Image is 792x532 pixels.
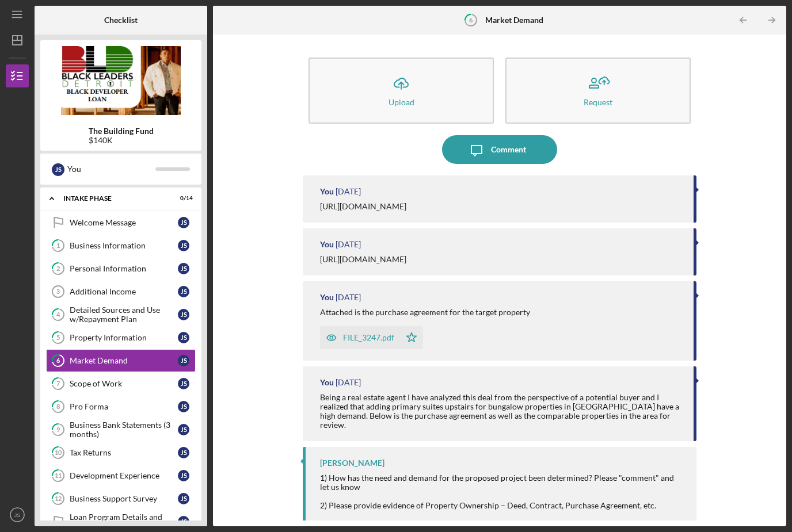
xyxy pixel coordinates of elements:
div: Comment [491,135,526,164]
div: Business Bank Statements (3 months) [70,420,178,439]
tspan: 1 [56,242,60,250]
div: [URL][DOMAIN_NAME] [320,202,406,211]
div: Property Information [70,333,178,342]
div: You [320,240,334,249]
div: J S [178,378,189,389]
div: Loan Program Details and Expectations [70,512,178,531]
tspan: 9 [56,426,60,434]
div: [PERSON_NAME] [320,458,384,468]
b: Checklist [104,16,138,25]
div: Personal Information [70,264,178,273]
button: FILE_3247.pdf [320,326,423,349]
a: Welcome MessageJS [46,211,196,234]
div: Intake Phase [63,195,164,202]
a: 7Scope of WorkJS [46,372,196,395]
tspan: 3 [56,288,60,295]
div: 2) Please provide evidence of Property Ownership – Deed, Contract, Purchase Agreement, etc. [320,501,684,510]
div: Attached is the purchase agreement for the target property [320,308,530,317]
div: [URL][DOMAIN_NAME] [320,255,406,264]
div: Development Experience [70,471,178,480]
time: 2025-07-03 16:32 [336,240,361,249]
div: J S [178,516,189,527]
div: Detailed Sources and Use w/Repayment Plan [70,305,178,324]
div: J S [178,424,189,435]
a: 6Market DemandJS [46,349,196,372]
a: 12Business Support SurveyJS [46,487,196,510]
time: 2025-07-03 16:30 [336,378,361,387]
div: Business Support Survey [70,494,178,503]
a: 5Property InformationJS [46,326,196,349]
div: You [67,159,155,179]
div: Tax Returns [70,448,178,457]
div: J S [178,470,189,481]
div: Pro Forma [70,402,178,411]
tspan: 4 [56,311,60,319]
a: 1Business InformationJS [46,234,196,257]
a: 11Development ExperienceJS [46,464,196,487]
div: Additional Income [70,287,178,296]
div: J S [178,263,189,274]
div: J S [178,309,189,320]
div: J S [52,163,64,176]
tspan: 6 [56,357,60,365]
div: You [320,293,334,302]
button: Request [505,58,691,124]
a: 4Detailed Sources and Use w/Repayment PlanJS [46,303,196,326]
a: 10Tax ReturnsJS [46,441,196,464]
a: 3Additional IncomeJS [46,280,196,303]
a: 2Personal InformationJS [46,257,196,280]
div: J S [178,332,189,343]
tspan: 6 [469,16,473,24]
b: The Building Fund [89,127,154,136]
tspan: 8 [56,403,60,411]
time: 2025-07-03 16:32 [336,293,361,302]
div: $140K [89,136,154,145]
div: J S [178,355,189,366]
div: J S [178,493,189,504]
div: Scope of Work [70,379,178,388]
a: 9Business Bank Statements (3 months)JS [46,418,196,441]
div: J S [178,240,189,251]
div: You [320,378,334,387]
div: J S [178,447,189,458]
div: Upload [389,98,414,106]
tspan: 12 [55,495,62,503]
tspan: 11 [55,472,62,480]
div: Business Information [70,241,178,250]
time: 2025-07-03 16:32 [336,187,361,196]
div: 1) How has the need and demand for the proposed project been determined? Please "comment" and let... [320,473,684,492]
button: Comment [442,135,557,164]
div: Market Demand [70,356,178,365]
tspan: 7 [56,380,60,388]
a: 8Pro FormaJS [46,395,196,418]
button: JS [6,503,29,526]
text: JS [14,512,20,518]
div: 0 / 14 [172,195,193,202]
img: Product logo [40,46,201,115]
button: Upload [309,58,494,124]
div: Request [584,98,612,106]
div: You [320,187,334,196]
div: J S [178,401,189,412]
div: J S [178,286,189,297]
tspan: 2 [56,265,60,273]
div: Being a real estate agent I have analyzed this deal from the perspective of a potential buyer and... [320,393,681,430]
tspan: 5 [56,334,60,342]
div: J S [178,217,189,228]
tspan: 10 [55,449,62,457]
b: Market Demand [485,16,543,25]
div: FILE_3247.pdf [343,333,394,342]
div: Welcome Message [70,218,178,227]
